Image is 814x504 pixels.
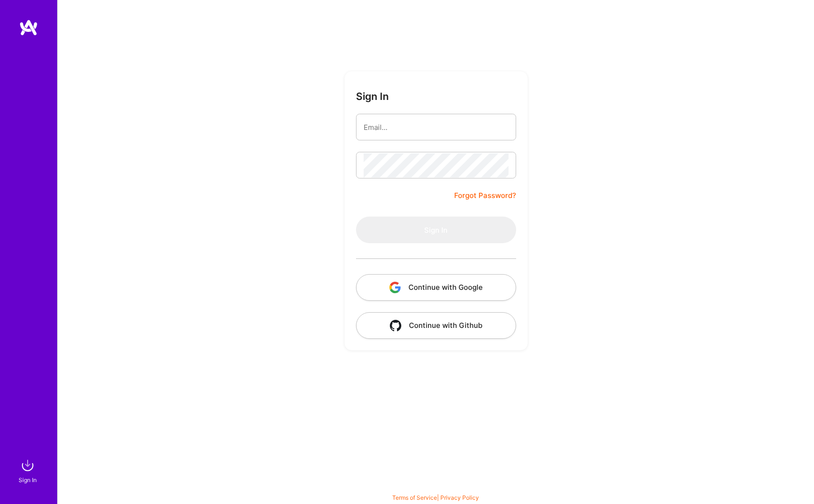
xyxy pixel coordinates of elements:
a: sign inSign In [20,456,37,485]
a: Terms of Service [392,494,437,501]
button: Sign In [356,217,516,243]
a: Forgot Password? [454,190,516,201]
h3: Sign In [356,90,389,102]
span: | [392,494,479,501]
img: sign in [18,456,37,475]
img: icon [389,282,401,293]
input: Email... [364,115,509,139]
img: icon [390,320,401,331]
a: Privacy Policy [440,494,479,501]
img: logo [19,19,38,36]
button: Continue with Github [356,312,516,339]
button: Continue with Google [356,274,516,301]
div: Sign In [19,475,37,485]
div: © 2025 ATeams Inc., All rights reserved. [57,475,814,499]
